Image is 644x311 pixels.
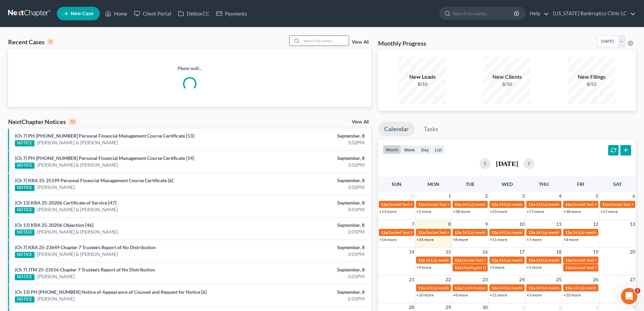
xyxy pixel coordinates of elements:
[568,81,615,88] div: 8/55
[527,292,542,297] a: +3 more
[453,237,468,242] a: +8 more
[536,202,634,207] span: 341(a) meeting for [PERSON_NAME] [PERSON_NAME]
[416,292,434,297] a: +10 more
[381,230,388,235] span: 12a
[447,192,452,200] span: 1
[629,220,636,228] span: 13
[491,258,498,263] span: 12a
[253,177,365,184] div: September, 8
[528,285,535,290] span: 12a
[573,265,633,270] span: Docket Text: for [PERSON_NAME]
[418,285,425,290] span: 12a
[565,202,572,207] span: 12a
[416,237,434,242] a: +34 more
[462,258,523,263] span: Docket Text: for [PERSON_NAME]
[555,220,562,228] span: 11
[602,202,609,207] span: 12a
[519,220,525,228] span: 10
[621,288,637,304] iframe: Intercom live chat
[381,202,388,207] span: 12a
[484,192,488,200] span: 2
[253,229,365,235] div: 3:01PM
[37,273,75,280] a: [PERSON_NAME]
[399,81,446,88] div: 8/10
[131,7,175,20] a: Client Portal
[499,202,564,207] span: 341(a) meeting for [PERSON_NAME]
[629,276,636,284] span: 27
[37,206,118,213] a: [PERSON_NAME] & [PERSON_NAME]
[577,181,584,187] span: Fri
[445,248,452,256] span: 15
[379,237,396,242] a: +14 more
[378,122,415,137] a: Calendar
[301,36,349,46] input: Search by name...
[565,230,572,235] span: 12a
[490,265,505,270] a: +3 more
[392,181,401,187] span: Sun
[502,181,513,187] span: Wed
[490,292,507,297] a: +21 more
[102,7,131,20] a: Home
[491,285,498,290] span: 12a
[490,237,507,242] a: +11 more
[455,265,461,270] span: 12a
[47,39,53,45] div: 0
[555,276,562,284] span: 25
[592,220,599,228] span: 12
[519,248,525,256] span: 17
[563,237,578,242] a: +4 more
[558,192,562,200] span: 4
[573,285,638,290] span: 341(a) meeting for [PERSON_NAME]
[499,285,564,290] span: 341(a) meeting for [PERSON_NAME]
[8,38,53,46] div: Recent Cases
[527,209,544,214] a: +72 more
[573,258,633,263] span: Docket Text: for [PERSON_NAME]
[253,251,365,258] div: 3:01PM
[527,265,542,270] a: +5 more
[592,276,599,284] span: 26
[484,220,488,228] span: 9
[253,244,365,251] div: September, 8
[15,140,34,146] div: NOTICE
[418,122,444,137] a: Tasks
[8,65,371,72] p: Please wait...
[378,39,426,47] h3: Monthly Progress
[352,120,369,124] a: View All
[408,276,415,284] span: 21
[15,244,156,250] a: (Ch 7) KRA 25-23649 Chapter 7 Trustee's Report of No Distribution
[528,202,535,207] span: 12a
[482,248,488,256] span: 16
[453,209,470,214] a: +38 more
[71,11,93,16] span: New Case
[491,230,498,235] span: 12a
[253,206,365,213] div: 3:01PM
[253,162,365,168] div: 3:02PM
[15,296,34,303] div: NOTICE
[416,209,431,214] a: +2 more
[388,202,449,207] span: Docket Text: for [PERSON_NAME]
[483,73,531,81] div: New Clients
[15,274,34,280] div: NOTICE
[455,285,461,290] span: 12a
[491,202,498,207] span: 12a
[521,192,525,200] span: 3
[379,209,396,214] a: +13 more
[352,40,369,45] a: View All
[425,202,486,207] span: Docket Text: for [PERSON_NAME]
[15,200,116,206] a: (Ch 13) KRA 25-20206 Certificate of Service [47]
[416,265,431,270] a: +9 more
[536,230,637,235] span: 341(a) meeting for [PERSON_NAME] & [PERSON_NAME]
[613,181,622,187] span: Sat
[253,133,365,139] div: September, 8
[595,192,599,200] span: 5
[253,273,365,280] div: 3:01PM
[496,160,518,167] h2: [DATE]
[411,220,415,228] span: 7
[490,209,507,214] a: +33 more
[15,207,34,213] div: NOTICE
[15,177,173,183] a: (Ch 7) KRA 25-25199 Personal Financial Management Course Certificate [6]
[253,289,365,295] div: September, 8
[69,119,76,125] div: 10
[539,181,549,187] span: Thu
[536,285,601,290] span: 341(a) meeting for [PERSON_NAME]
